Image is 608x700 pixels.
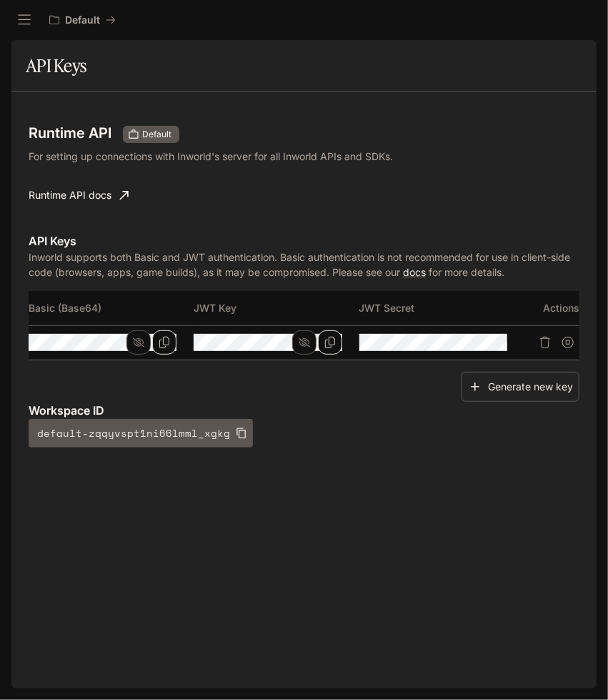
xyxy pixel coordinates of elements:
[29,126,111,140] h3: Runtime API
[29,250,579,280] p: Inworld supports both Basic and JWT authentication. Basic authentication is not recommended for u...
[152,330,176,355] button: Copy Basic (Base64)
[194,291,359,325] th: JWT Key
[23,181,134,209] a: Runtime API docs
[29,419,253,448] button: default-zqqyvspt1ni66lmml_xgkg
[11,7,37,33] button: open drawer
[65,14,100,26] p: Default
[29,291,194,325] th: Basic (Base64)
[29,232,579,250] p: API Keys
[462,372,579,403] button: Generate new key
[557,331,579,354] button: Suspend API key
[359,291,524,325] th: JWT Secret
[318,330,342,355] button: Copy Key
[29,149,433,164] p: For setting up connections with Inworld's server for all Inworld APIs and SDKs.
[403,266,426,278] a: docs
[26,51,86,80] h1: API Keys
[29,402,579,419] p: Workspace ID
[534,331,557,354] button: Delete API key
[136,128,177,141] span: Default
[43,6,122,34] button: All workspaces
[123,126,179,143] div: These keys will apply to your current workspace only
[524,291,579,325] th: Actions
